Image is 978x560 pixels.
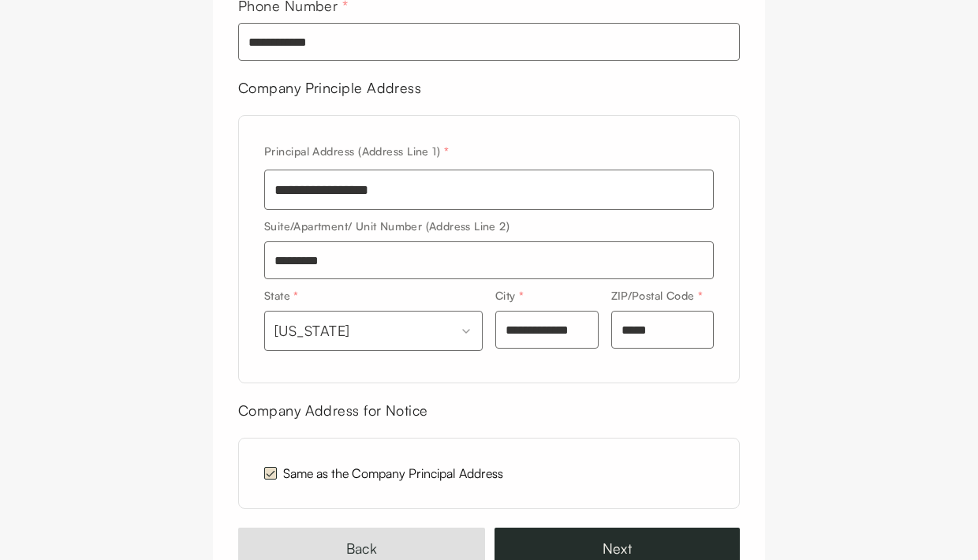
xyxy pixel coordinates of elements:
[238,399,740,422] div: Company Address for Notice
[264,289,299,302] label: State
[264,219,510,233] label: Suite/Apartment/ Unit Number (Address Line 2)
[611,289,704,302] label: ZIP/Postal Code
[264,144,449,158] label: Principal Address (Address Line 1)
[238,77,740,99] div: Company Principle Address
[283,464,503,483] label: Same as the Company Principal Address
[264,311,483,351] button: State
[495,289,524,302] label: City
